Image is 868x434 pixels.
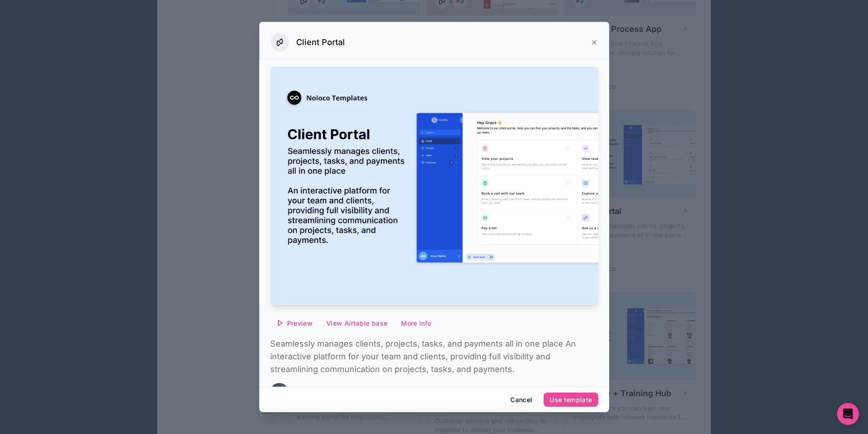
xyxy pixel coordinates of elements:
img: Client Portal [270,66,598,305]
h3: Client Portal [296,37,345,48]
span: Preview [287,319,313,327]
button: View Airtable base [320,316,393,331]
button: Use template [544,393,598,407]
button: Preview [270,316,318,331]
div: Use template [550,396,592,404]
button: Cancel [504,393,538,407]
button: More info [395,316,437,331]
div: Open Intercom Messenger [837,403,859,425]
p: Seamlessly manages clients, projects, tasks, and payments all in one place An interactive platfor... [270,337,598,376]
